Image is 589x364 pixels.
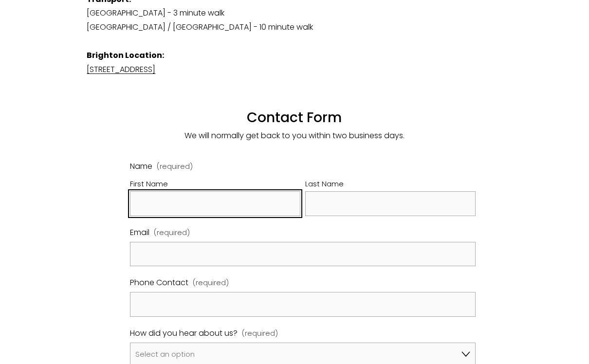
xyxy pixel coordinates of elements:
span: Name [130,160,152,174]
div: First Name [130,178,300,191]
strong: Brighton Location: [87,50,164,61]
span: How did you hear about us? [130,327,238,341]
a: [STREET_ADDRESS] [87,64,155,75]
p: We will normally get back to you within two business days. [87,129,502,143]
span: (required) [242,327,278,340]
span: Phone Contact [130,276,188,290]
span: (required) [193,276,229,289]
h1: Contact Form [87,92,502,126]
span: Email [130,226,149,240]
div: Last Name [305,178,476,191]
span: (required) [154,226,190,239]
span: (required) [157,163,193,170]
